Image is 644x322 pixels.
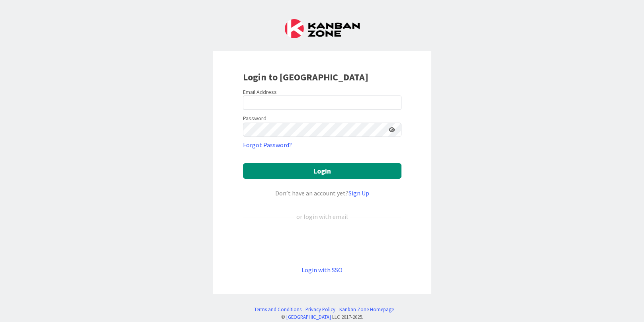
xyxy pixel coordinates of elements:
[305,306,335,313] a: Privacy Policy
[286,314,331,320] a: [GEOGRAPHIC_DATA]
[339,306,394,313] a: Kanban Zone Homepage
[239,234,405,252] iframe: Sign in with Google Button
[285,19,360,38] img: Kanban Zone
[243,88,277,96] label: Email Address
[243,140,292,150] a: Forgot Password?
[254,306,301,313] a: Terms and Conditions
[243,188,401,198] div: Don’t have an account yet?
[243,71,368,83] b: Login to [GEOGRAPHIC_DATA]
[348,189,369,197] a: Sign Up
[294,212,350,221] div: or login with email
[301,266,343,274] a: Login with SSO
[243,114,266,123] label: Password
[243,163,401,179] button: Login
[250,313,394,321] div: © LLC 2017- 2025 .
